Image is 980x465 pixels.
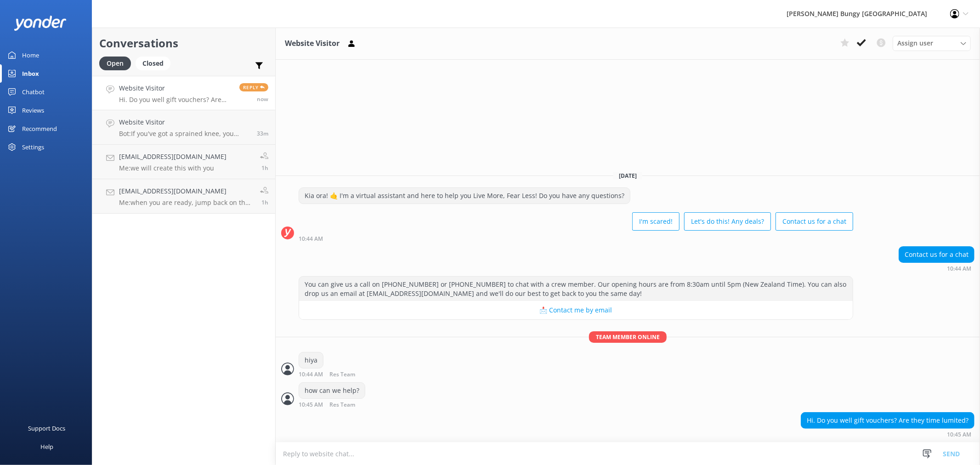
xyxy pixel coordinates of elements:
img: yonder-white-logo.png [14,16,67,31]
a: [EMAIL_ADDRESS][DOMAIN_NAME]Me:when you are ready, jump back on the chat and we'll get this booke... [92,179,275,214]
a: Website VisitorBot:If you've got a sprained knee, you might still be able to jump using a freesty... [92,110,275,145]
div: You can give us a call on [PHONE_NUMBER] or [PHONE_NUMBER] to chat with a crew member. Our openin... [299,277,853,301]
div: Sep 27 2025 10:44am (UTC +12:00) Pacific/Auckland [299,235,853,242]
div: Open [99,57,131,70]
span: Sep 27 2025 09:18am (UTC +12:00) Pacific/Auckland [261,164,268,172]
span: Assign user [897,38,933,48]
div: Inbox [22,64,39,83]
div: Hi. Do you well gift vouchers? Are they time lumited? [801,413,974,428]
span: Sep 27 2025 10:12am (UTC +12:00) Pacific/Auckland [257,130,268,137]
span: Reply [239,83,268,91]
div: Home [22,46,39,64]
strong: 10:44 AM [947,266,971,272]
div: hiya [299,352,323,368]
a: Closed [136,58,175,68]
button: I'm scared! [632,212,680,231]
button: Let's do this! Any deals? [684,212,771,231]
h3: Website Visitor [285,38,340,50]
h2: Conversations [99,34,268,52]
a: Website VisitorHi. Do you well gift vouchers? Are they time lumited?Replynow [92,76,275,110]
span: Sep 27 2025 09:16am (UTC +12:00) Pacific/Auckland [261,198,268,206]
strong: 10:44 AM [299,236,323,242]
div: Closed [136,57,170,70]
span: Res Team [329,372,355,378]
div: Contact us for a chat [899,247,974,262]
div: Reviews [22,101,44,119]
h4: [EMAIL_ADDRESS][DOMAIN_NAME] [119,186,253,196]
div: how can we help? [299,383,365,398]
div: Chatbot [22,83,45,101]
div: Settings [22,138,44,156]
span: Team member online [589,331,667,343]
strong: 10:45 AM [299,402,323,408]
a: [EMAIL_ADDRESS][DOMAIN_NAME]Me:we will create this with you1h [92,145,275,179]
h4: Website Visitor [119,83,232,93]
span: Res Team [329,402,355,408]
span: [DATE] [613,172,642,180]
a: Open [99,58,136,68]
h4: [EMAIL_ADDRESS][DOMAIN_NAME] [119,152,227,162]
div: Support Docs [28,419,66,437]
div: Kia ora! 🤙 I'm a virtual assistant and here to help you Live More, Fear Less! Do you have any que... [299,188,630,204]
h4: Website Visitor [119,117,250,127]
button: 📩 Contact me by email [299,301,853,319]
span: Sep 27 2025 10:45am (UTC +12:00) Pacific/Auckland [257,95,268,103]
div: Recommend [22,119,57,138]
div: Sep 27 2025 10:44am (UTC +12:00) Pacific/Auckland [899,265,974,272]
button: Contact us for a chat [776,212,853,231]
div: Sep 27 2025 10:45am (UTC +12:00) Pacific/Auckland [801,431,974,437]
div: Sep 27 2025 10:44am (UTC +12:00) Pacific/Auckland [299,371,385,378]
p: Me: when you are ready, jump back on the chat and we'll get this booked in with you [119,198,253,207]
div: Help [40,437,53,456]
p: Bot: If you've got a sprained knee, you might still be able to jump using a freestyle or body har... [119,130,250,138]
strong: 10:45 AM [947,432,971,437]
div: Assign User [893,36,971,51]
div: Sep 27 2025 10:45am (UTC +12:00) Pacific/Auckland [299,401,385,408]
p: Me: we will create this with you [119,164,227,172]
strong: 10:44 AM [299,372,323,378]
p: Hi. Do you well gift vouchers? Are they time lumited? [119,96,232,104]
